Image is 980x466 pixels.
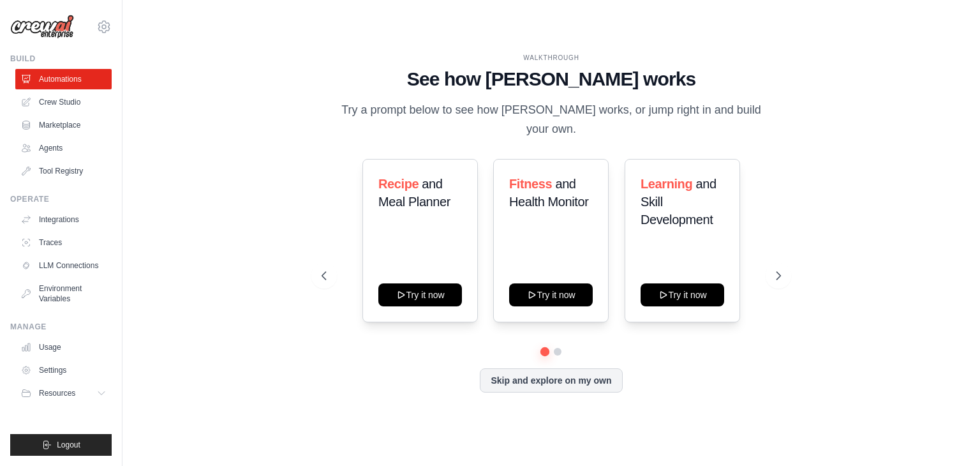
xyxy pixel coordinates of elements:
button: Skip and explore on my own [480,368,622,393]
span: and Health Monitor [509,177,588,209]
button: Resources [15,383,112,403]
a: Agents [15,138,112,158]
button: Logout [10,434,112,456]
button: Try it now [641,283,724,306]
a: Environment Variables [15,278,112,309]
span: Logout [57,440,80,450]
a: Crew Studio [15,92,112,112]
div: Build [10,54,112,64]
span: Resources [39,388,75,398]
a: Automations [15,69,112,89]
div: WALKTHROUGH [322,53,781,63]
a: Tool Registry [15,161,112,181]
span: and Skill Development [641,177,716,227]
a: Usage [15,337,112,357]
a: Settings [15,360,112,380]
a: Traces [15,232,112,253]
button: Try it now [378,283,462,306]
iframe: Chat Widget [916,405,980,466]
a: Integrations [15,209,112,230]
h1: See how [PERSON_NAME] works [322,68,781,91]
img: Logo [10,15,74,39]
a: LLM Connections [15,255,112,276]
button: Try it now [509,283,593,306]
div: Manage [10,322,112,332]
span: Fitness [509,177,552,191]
p: Try a prompt below to see how [PERSON_NAME] works, or jump right in and build your own. [337,101,766,139]
span: and Meal Planner [378,177,450,209]
span: Learning [641,177,692,191]
div: Operate [10,194,112,204]
a: Marketplace [15,115,112,135]
span: Recipe [378,177,419,191]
